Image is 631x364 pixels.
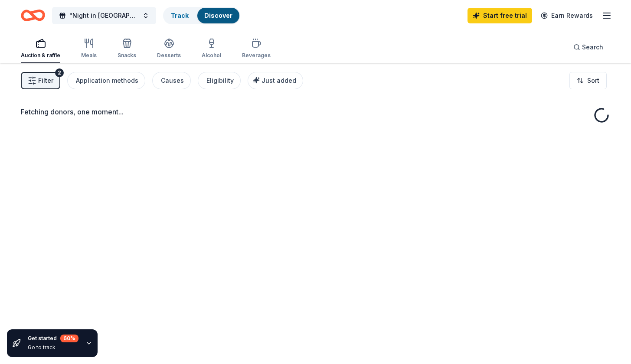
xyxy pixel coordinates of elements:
a: Home [21,5,45,26]
a: Discover [204,12,232,19]
a: Track [171,12,189,19]
span: Search [582,42,603,52]
button: Causes [152,72,191,89]
div: Get started [28,335,78,342]
button: Eligibility [198,72,241,89]
button: Search [566,39,610,56]
button: Just added [248,72,303,89]
div: Meals [81,52,97,59]
a: Start free trial [468,8,532,23]
button: Auction & raffle [21,35,60,63]
span: Just added [262,77,296,84]
div: 60 % [60,335,78,342]
button: Filter2 [21,72,60,89]
button: Meals [81,35,97,63]
div: Eligibility [206,75,234,86]
div: 2 [55,68,64,77]
span: Filter [38,75,53,86]
div: Beverages [242,52,271,59]
div: Go to track [28,344,78,351]
a: Earn Rewards [536,8,598,23]
button: TrackDiscover [163,7,240,24]
button: Sort [569,72,607,89]
button: "Night in [GEOGRAPHIC_DATA]" Casino Night [52,7,156,24]
div: Snacks [118,52,136,59]
span: Sort [587,75,599,86]
button: Beverages [242,35,271,63]
button: Desserts [157,35,181,63]
button: Application methods [67,72,145,89]
div: Alcohol [202,52,221,59]
div: Desserts [157,52,181,59]
button: Alcohol [202,35,221,63]
div: Causes [161,75,184,86]
div: Auction & raffle [21,52,60,59]
div: Application methods [76,75,138,86]
button: Snacks [118,35,136,63]
div: Fetching donors, one moment... [21,107,610,117]
span: "Night in [GEOGRAPHIC_DATA]" Casino Night [69,10,139,21]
